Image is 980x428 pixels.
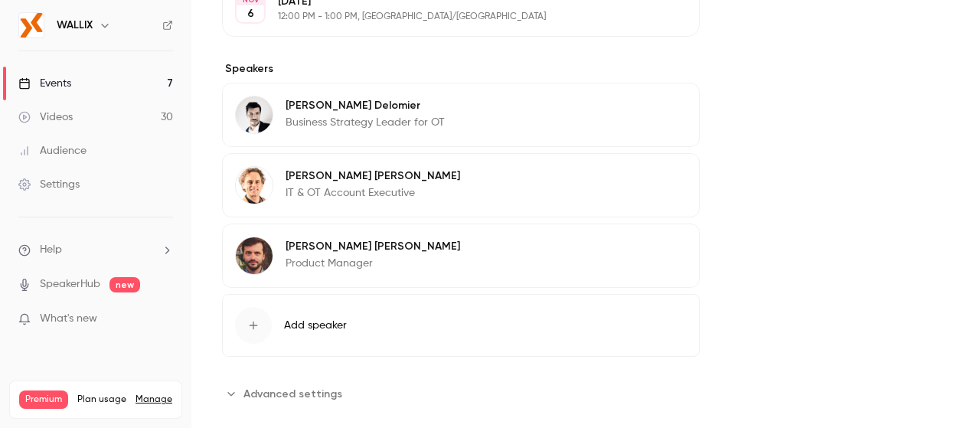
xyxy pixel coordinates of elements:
[286,239,460,254] p: [PERSON_NAME] [PERSON_NAME]
[18,76,71,91] div: Events
[19,13,44,38] img: WALLIX
[18,143,87,158] div: Audience
[286,185,460,201] p: IT & OT Account Executive
[222,224,700,288] div: Benoit Perron[PERSON_NAME] [PERSON_NAME]Product Manager
[284,318,347,333] span: Add speaker
[286,168,460,184] p: [PERSON_NAME] [PERSON_NAME]
[109,277,140,292] span: new
[222,294,700,357] button: Add speaker
[77,394,126,406] span: Plan usage
[40,242,62,258] span: Help
[57,18,93,33] h6: WALLIX
[19,390,68,409] span: Premium
[222,61,700,77] label: Speakers
[40,276,100,292] a: SpeakerHub
[286,256,460,271] p: Product Manager
[222,381,351,406] button: Advanced settings
[40,311,97,327] span: What's new
[18,109,73,125] div: Videos
[236,96,273,133] img: Yoann Delomier
[222,381,700,406] section: Advanced settings
[136,394,172,406] a: Manage
[18,177,80,192] div: Settings
[247,6,254,21] p: 6
[286,98,445,113] p: [PERSON_NAME] Delomier
[18,242,173,258] li: help-dropdown-opener
[222,153,700,217] div: Graham Hawkey[PERSON_NAME] [PERSON_NAME]IT & OT Account Executive
[243,386,342,402] span: Advanced settings
[155,312,173,326] iframe: Noticeable Trigger
[222,83,700,147] div: Yoann Delomier[PERSON_NAME] DelomierBusiness Strategy Leader for OT
[236,167,273,204] img: Graham Hawkey
[278,11,619,23] p: 12:00 PM - 1:00 PM, [GEOGRAPHIC_DATA]/[GEOGRAPHIC_DATA]
[236,237,273,274] img: Benoit Perron
[286,115,445,130] p: Business Strategy Leader for OT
